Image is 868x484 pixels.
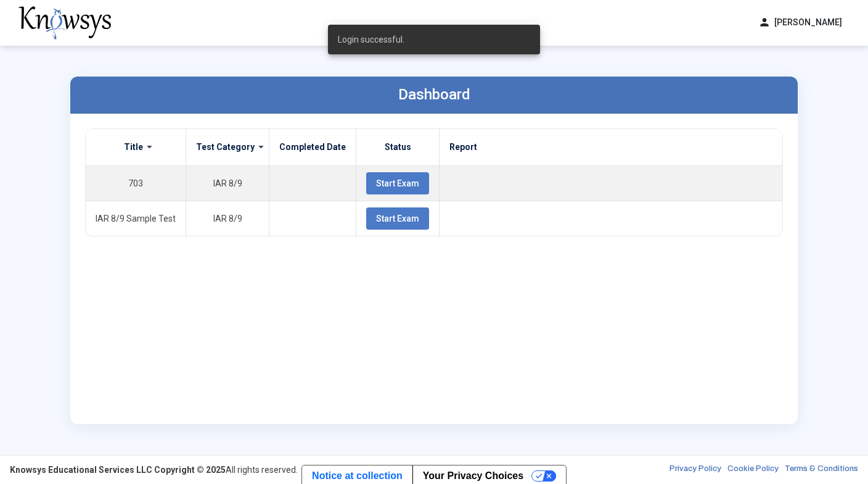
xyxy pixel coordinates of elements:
a: Privacy Policy [669,464,721,476]
span: person [758,16,771,29]
td: IAR 8/9 [186,201,269,236]
label: Completed Date [279,141,346,152]
img: knowsys-logo.png [18,6,111,40]
span: Start Exam [376,178,419,188]
button: Start Exam [366,172,429,194]
th: Report [440,129,783,166]
div: All rights reserved. [10,464,298,476]
a: Terms & Conditions [785,464,858,476]
a: Cookie Policy [727,464,779,476]
strong: Knowsys Educational Services LLC Copyright © 2025 [10,465,226,475]
label: Dashboard [398,86,470,103]
button: Start Exam [366,207,429,230]
label: Test Category [196,141,255,152]
span: Start Exam [376,214,419,223]
td: IAR 8/9 [186,165,269,201]
span: Login successful. [338,33,404,46]
button: person[PERSON_NAME] [751,12,850,33]
th: Status [356,129,440,166]
td: IAR 8/9 Sample Test [86,201,186,236]
td: 703 [86,165,186,201]
label: Title [124,141,143,152]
